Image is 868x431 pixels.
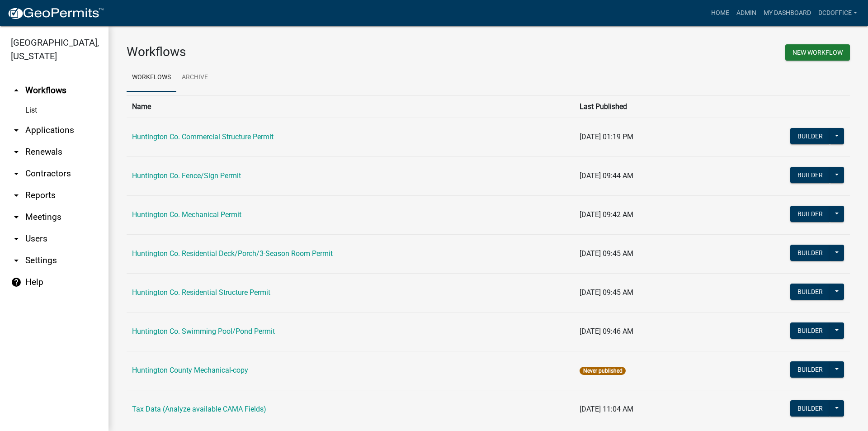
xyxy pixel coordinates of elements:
[580,249,633,258] span: [DATE] 09:45 AM
[580,171,633,180] span: [DATE] 09:44 AM
[815,5,861,22] a: DCDOffice
[11,85,22,96] i: arrow_drop_up
[790,284,830,300] button: Builder
[11,277,22,288] i: help
[11,147,22,157] i: arrow_drop_down
[785,44,850,61] button: New Workflow
[176,63,213,92] a: Archive
[790,128,830,144] button: Builder
[580,210,633,219] span: [DATE] 09:42 AM
[708,5,733,22] a: Home
[11,125,22,136] i: arrow_drop_down
[132,366,248,374] a: Huntington County Mechanical-copy
[790,245,830,261] button: Builder
[127,44,481,60] h3: Workflows
[580,405,633,413] span: [DATE] 11:04 AM
[790,322,830,339] button: Builder
[127,95,574,118] th: Name
[790,206,830,222] button: Builder
[132,405,266,413] a: Tax Data (Analyze available CAMA Fields)
[132,210,241,219] a: Huntington Co. Mechanical Permit
[132,171,241,180] a: Huntington Co. Fence/Sign Permit
[760,5,815,22] a: My Dashboard
[580,367,625,375] span: Never published
[580,327,633,336] span: [DATE] 09:46 AM
[132,249,333,258] a: Huntington Co. Residential Deck/Porch/3-Season Room Permit
[790,361,830,378] button: Builder
[11,168,22,179] i: arrow_drop_down
[733,5,760,22] a: Admin
[580,288,633,297] span: [DATE] 09:45 AM
[132,327,275,336] a: Huntington Co. Swimming Pool/Pond Permit
[11,190,22,201] i: arrow_drop_down
[574,95,711,118] th: Last Published
[132,133,274,141] a: Huntington Co. Commercial Structure Permit
[790,400,830,417] button: Builder
[127,63,176,92] a: Workflows
[790,167,830,183] button: Builder
[11,233,22,244] i: arrow_drop_down
[132,288,270,297] a: Huntington Co. Residential Structure Permit
[11,255,22,266] i: arrow_drop_down
[11,212,22,223] i: arrow_drop_down
[580,133,633,141] span: [DATE] 01:19 PM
